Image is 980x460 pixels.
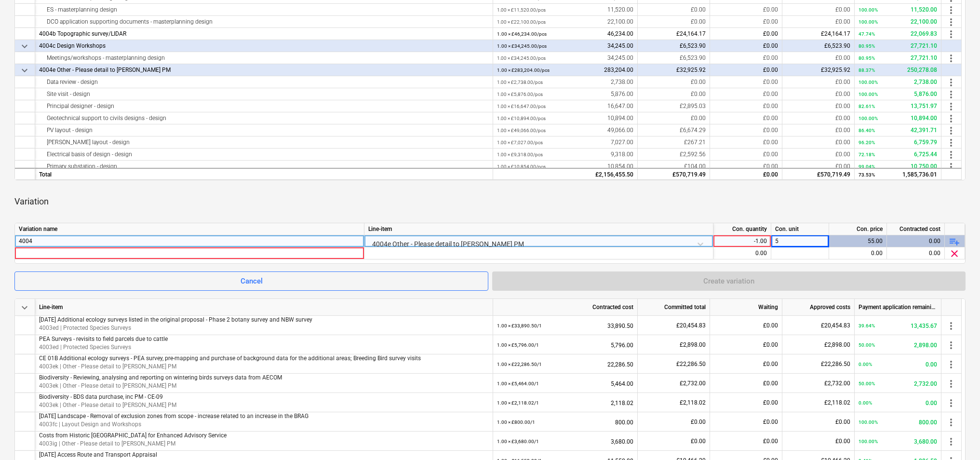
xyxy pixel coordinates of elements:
[497,400,539,406] small: 1.00 × £2,118.02 / 1
[824,399,850,406] span: £2,118.02
[763,54,778,61] span: £0.00
[859,149,937,161] div: 6,725.44
[859,342,875,348] small: 50.00%
[859,28,937,40] div: 22,069.83
[945,113,957,124] span: more_vert
[859,412,937,432] div: 800.00
[859,31,875,37] small: 47.74%
[859,172,875,177] small: 73.53%
[14,271,488,291] button: Cancel
[39,412,489,420] p: [DATE] Landscape - Removal of exclusion zones from scope - increase related to an increase in the...
[19,41,30,52] span: keyboard_arrow_down
[763,42,778,49] span: £0.00
[497,19,546,25] small: 1.00 × £22,100.00 / pcs
[945,16,957,28] span: more_vert
[39,4,489,16] div: ES - masterplanning design
[835,18,850,25] span: £0.00
[39,393,489,401] p: Biodiversity - BDS data purchase, inc PM - CE-09
[835,438,850,445] span: £0.00
[497,80,543,85] small: 1.00 × £2,738.00 / pcs
[835,419,850,425] span: £0.00
[717,247,767,259] div: 0.00
[497,164,546,169] small: 1.00 × £10,854.00 / pcs
[691,91,706,97] span: £0.00
[691,6,706,13] span: £0.00
[859,161,937,173] div: 10,750.00
[763,67,778,73] span: £0.00
[821,30,850,37] span: £24,164.17
[497,100,633,112] div: 16,647.00
[497,4,633,16] div: 11,520.00
[497,354,633,374] div: 22,286.50
[949,236,960,247] span: playlist_add
[691,115,706,122] span: £0.00
[39,40,489,52] div: 4004c Design Workshops
[859,92,878,97] small: 100.00%
[680,341,706,348] span: £2,898.00
[680,127,706,134] span: £6,674.29
[824,341,850,348] span: £2,898.00
[39,124,489,136] div: PV layout - design
[39,64,489,76] div: 4004e Other - Please detail to [PERSON_NAME] PM
[835,127,850,134] span: £0.00
[763,6,778,13] span: £0.00
[949,248,960,259] span: clear
[39,451,489,459] p: [DATE] Access Route and Transport Appraisal
[497,128,546,133] small: 1.00 × £49,066.00 / pcs
[763,115,778,122] span: £0.00
[859,88,937,100] div: 5,876.00
[241,275,263,287] div: Cancel
[859,362,872,367] small: 0.00%
[680,42,706,49] span: £6,523.90
[835,103,850,109] span: £0.00
[497,28,633,40] div: 46,234.00
[497,104,546,109] small: 1.00 × £16,647.00 / pcs
[497,124,633,136] div: 49,066.00
[763,361,778,367] span: £0.00
[859,76,937,88] div: 2,738.00
[945,137,957,149] span: more_vert
[859,136,937,149] div: 6,759.79
[497,116,546,121] small: 1.00 × £10,894.00 / pcs
[771,235,829,247] div: 5
[691,419,706,425] span: £0.00
[763,79,778,85] span: £0.00
[493,168,638,180] div: £2,156,455.50
[691,438,706,445] span: £0.00
[35,168,493,180] div: Total
[39,112,489,124] div: Geotechnical support to civils designs - design
[821,322,850,329] span: £20,454.83
[497,76,633,88] div: 2,738.00
[638,299,710,316] div: Committed total
[835,163,850,170] span: £0.00
[497,381,539,386] small: 1.00 × £5,464.00 / 1
[835,151,850,158] span: £0.00
[945,149,957,161] span: more_vert
[497,140,543,145] small: 1.00 × £7,027.00 / pcs
[859,354,937,374] div: 0.00
[19,65,30,76] span: keyboard_arrow_down
[835,54,850,61] span: £0.00
[497,316,633,336] div: 33,890.50
[945,77,957,88] span: more_vert
[945,4,957,16] span: more_vert
[763,103,778,109] span: £0.00
[763,151,778,158] span: £0.00
[945,378,957,390] span: more_vert
[497,362,542,367] small: 1.00 × £22,286.50 / 1
[859,80,878,85] small: 100.00%
[945,339,957,351] span: more_vert
[859,7,878,13] small: 100.00%
[364,223,713,235] div: Line-item
[497,432,633,451] div: 3,680.00
[39,363,489,371] p: 4003ek | Other - Please detail to [PERSON_NAME] PM
[859,381,875,386] small: 50.00%
[859,432,937,451] div: 3,680.00
[497,64,633,76] div: 283,204.00
[39,382,489,390] p: 4003ek | Other - Please detail to [PERSON_NAME] PM
[497,112,633,124] div: 10,894.00
[945,397,957,409] span: more_vert
[945,53,957,64] span: more_vert
[497,419,535,425] small: 1.00 × £800.00 / 1
[835,6,850,13] span: £0.00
